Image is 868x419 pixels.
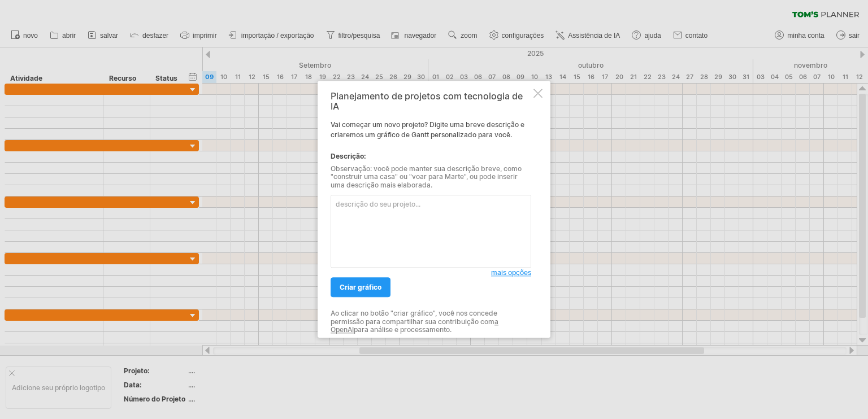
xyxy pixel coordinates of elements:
[331,309,497,326] font: Ao clicar no botão "criar gráfico", você nos concede permissão para compartilhar sua contribuição...
[491,269,531,277] font: mais opções
[491,268,531,278] a: mais opções
[331,164,522,189] font: Observação: você pode manter sua descrição breve, como "construir uma casa" ou "voar para Marte",...
[331,120,524,139] font: Vai começar um novo projeto? Digite uma breve descrição e criaremos um gráfico de Gantt personali...
[354,325,452,334] font: para análise e processamento.
[331,90,523,112] font: Planejamento de projetos com tecnologia de IA
[331,152,366,160] font: Descrição:
[331,278,390,298] a: criar gráfico
[331,317,498,334] a: a OpenAI
[340,283,381,292] font: criar gráfico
